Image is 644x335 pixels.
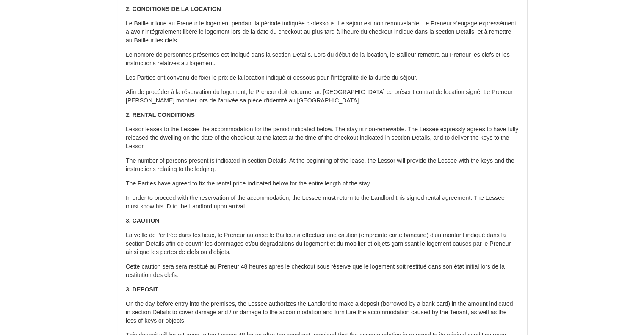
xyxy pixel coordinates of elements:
p: Le Bailleur loue au Preneur le logement pendant la période indiquée ci-dessous. Le séjour est non... [126,19,519,45]
p: La veille de l’entrée dans les lieux, le Preneur autorise le Bailleur à effectuer une caution (em... [126,231,519,257]
strong: 2. CONDITIONS DE LA LOCATION [126,6,221,12]
p: On the day before entry into the premises, the Lessee authorizes the Landlord to make a deposit (... [126,300,519,325]
p: Les Parties ont convenu de fixer le prix de la location indiqué ci-dessous pour l’intégralité de ... [126,74,519,82]
p: Le nombre de personnes présentes est indiqué dans la section Details. Lors du début de la locatio... [126,51,519,68]
p: In order to proceed with the reservation of the accommodation, the Lessee must return to the Land... [126,194,519,211]
strong: 3. DEPOSIT [126,286,158,293]
p: The Parties have agreed to fix the rental price indicated below for the entire length of the stay. [126,180,519,188]
p: The number of persons present is indicated in section Details. At the beginning of the lease, the... [126,157,519,174]
p: Cette caution sera sera restitué au Preneur 48 heures après le checkout sous réserve que le logem... [126,263,519,280]
strong: 2. RENTAL CONDITIONS [126,111,195,118]
p: Lessor leases to the Lessee the accommodation for the period indicated below. The stay is non-ren... [126,125,519,151]
strong: 3. CAUTION [126,217,159,224]
p: Afin de procéder à la réservation du logement, le Preneur doit retourner au [GEOGRAPHIC_DATA] ce ... [126,88,519,105]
